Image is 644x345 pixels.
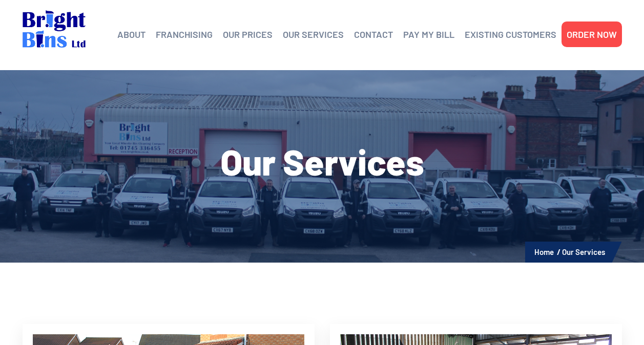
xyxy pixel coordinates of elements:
a: CONTACT [354,27,393,42]
h1: Our Services [23,143,622,179]
a: ABOUT [117,27,146,42]
a: Home [534,247,554,256]
a: FRANCHISING [156,27,213,42]
a: PAY MY BILL [403,27,454,42]
a: OUR PRICES [223,27,273,42]
a: EXISTING CUSTOMERS [465,27,556,42]
a: ORDER NOW [567,27,617,42]
li: Our Services [562,245,605,258]
a: OUR SERVICES [283,27,344,42]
